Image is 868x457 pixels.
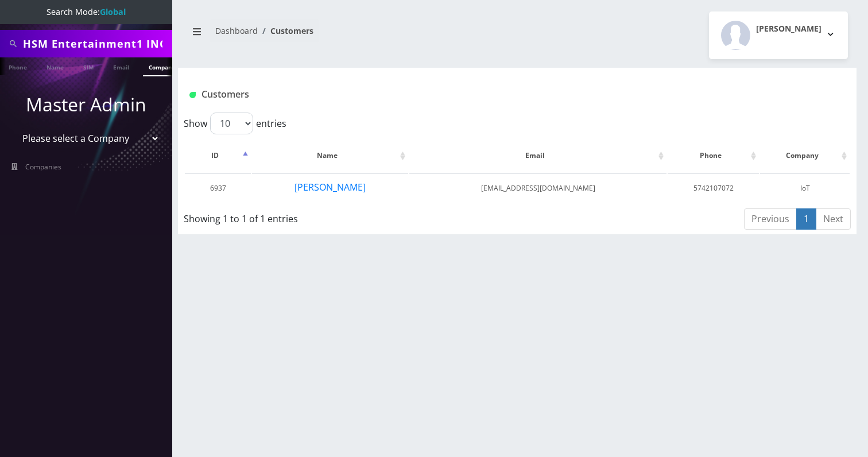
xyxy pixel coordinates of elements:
[185,139,251,172] th: ID: activate to sort column descending
[25,162,61,172] span: Companies
[187,19,509,52] nav: breadcrumb
[409,139,666,172] th: Email: activate to sort column ascending
[77,57,99,75] a: SIM
[107,57,135,75] a: Email
[100,6,126,17] strong: Global
[210,113,253,134] select: Showentries
[215,25,258,36] a: Dashboard
[668,139,759,172] th: Phone: activate to sort column ascending
[143,57,181,76] a: Company
[760,173,850,203] td: IoT
[668,173,759,203] td: 5742107072
[756,24,821,34] h2: [PERSON_NAME]
[796,208,816,230] a: 1
[816,208,851,230] a: Next
[189,89,733,100] h1: Customers
[294,180,366,195] button: [PERSON_NAME]
[744,208,797,230] a: Previous
[252,139,408,172] th: Name: activate to sort column ascending
[409,173,666,203] td: [EMAIL_ADDRESS][DOMAIN_NAME]
[258,25,313,37] li: Customers
[760,139,850,172] th: Company: activate to sort column ascending
[184,113,286,134] label: Show entries
[709,11,848,59] button: [PERSON_NAME]
[184,207,453,226] div: Showing 1 to 1 of 1 entries
[185,173,251,203] td: 6937
[41,57,69,75] a: Name
[46,6,126,17] span: Search Mode:
[3,57,33,75] a: Phone
[23,33,169,55] input: Search All Companies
